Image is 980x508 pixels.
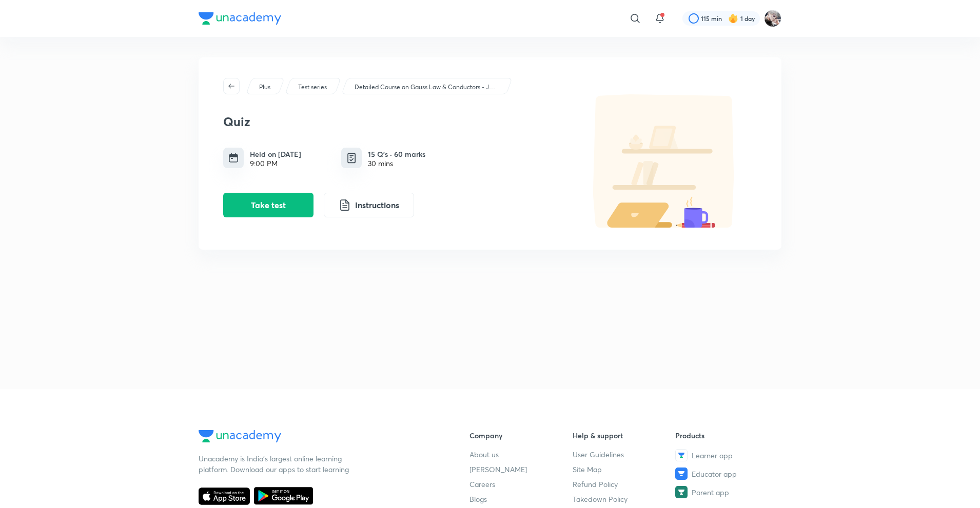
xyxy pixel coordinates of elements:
span: Learner app [692,450,733,461]
p: Unacademy is India’s largest online learning platform. Download our apps to start learning [199,453,352,475]
a: Takedown Policy [573,494,676,504]
img: quiz info [345,152,358,165]
div: 30 mins [368,159,425,168]
img: Learner app [675,449,688,461]
a: Detailed Course on Gauss Law & Conductors - JEE Mains and Advanced [353,83,500,92]
button: Instructions [324,193,414,217]
span: Educator app [692,469,737,479]
img: Parent app [675,486,688,498]
img: instruction [339,199,351,211]
h3: Quiz [223,114,567,129]
div: 9:00 PM [250,159,301,168]
span: Parent app [692,487,729,498]
h6: Products [675,430,778,441]
h6: 15 Q’s · 60 marks [368,149,425,159]
a: Company Logo [199,430,437,445]
img: timing [228,153,239,163]
img: Educator app [675,468,688,480]
a: [PERSON_NAME] [469,464,573,475]
a: User Guidelines [573,449,676,460]
a: About us [469,449,573,460]
a: Blogs [469,494,573,504]
a: Refund Policy [573,479,676,490]
a: Learner app [675,449,778,461]
a: Test series [297,83,329,92]
img: streak [728,13,738,24]
a: Parent app [675,486,778,498]
h6: Company [469,430,573,441]
span: Careers [469,479,495,490]
h6: Help & support [573,430,676,441]
img: Company Logo [199,12,281,25]
a: Careers [469,479,573,490]
img: default [572,94,757,228]
a: Site Map [573,464,676,475]
a: Plus [258,83,272,92]
p: Plus [259,83,270,92]
p: Detailed Course on Gauss Law & Conductors - JEE Mains and Advanced [355,83,498,92]
p: Test series [298,83,327,92]
button: Take test [223,193,313,217]
img: Navin Raj [764,10,781,27]
h6: Held on [DATE] [250,149,301,159]
img: Company Logo [199,430,281,442]
a: Educator app [675,468,778,480]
